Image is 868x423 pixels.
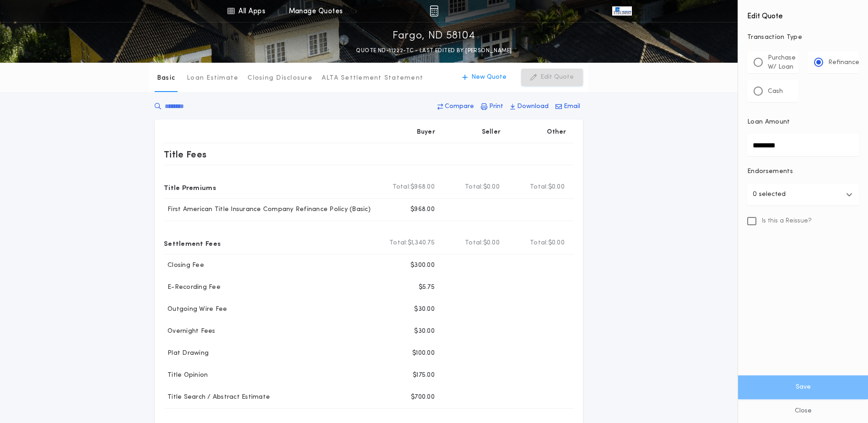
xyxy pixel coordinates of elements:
button: Download [507,98,551,115]
b: Total: [393,183,411,192]
p: 0 selected [753,189,786,200]
img: img [430,5,438,16]
button: Edit Quote [521,69,583,86]
button: New Quote [453,69,516,86]
input: Loan Amount [747,134,859,156]
p: Basic [157,74,175,83]
p: $100.00 [412,349,435,358]
button: Print [478,98,506,115]
p: Title Search / Abstract Estimate [164,393,270,402]
b: Total: [389,239,408,248]
span: $968.00 [410,183,435,192]
p: Overnight Fees [164,327,216,336]
button: Save [738,375,868,399]
p: $30.00 [414,327,435,336]
p: $30.00 [414,305,435,314]
p: Loan Amount [747,118,790,127]
b: Total: [465,239,483,248]
p: Email [564,102,580,111]
span: $0.00 [548,239,565,248]
p: E-Recording Fee [164,283,221,292]
p: Title Premiums [164,180,216,195]
p: Seller [482,128,501,137]
span: $0.00 [483,239,500,248]
p: Other [547,128,566,137]
span: $0.00 [548,183,565,192]
span: Is this a Reissue? [762,217,812,226]
p: Fargo, ND 58104 [393,29,475,43]
b: Total: [530,239,548,248]
b: Total: [530,183,548,192]
p: Purchase W/ Loan [768,54,796,72]
p: Print [489,102,503,111]
p: Transaction Type [747,33,859,42]
p: Outgoing Wire Fee [164,305,227,314]
button: Compare [435,98,477,115]
h4: Edit Quote [747,5,859,22]
span: $1,340.75 [408,239,435,248]
p: Closing Disclosure [248,74,313,83]
p: Settlement Fees [164,236,221,250]
p: Endorsements [747,167,859,176]
p: Closing Fee [164,261,204,270]
img: vs-icon [612,6,631,16]
button: Email [553,98,583,115]
p: Compare [445,102,474,111]
p: Edit Quote [540,73,574,82]
p: $300.00 [410,261,435,270]
p: $700.00 [411,393,435,402]
button: Close [738,399,868,423]
p: Download [517,102,549,111]
p: Title Fees [164,147,207,162]
p: $175.00 [413,371,435,380]
p: $968.00 [410,205,435,214]
p: Loan Estimate [187,74,238,83]
p: Plat Drawing [164,349,209,358]
button: 0 selected [747,184,859,206]
p: First American Title Insurance Company Refinance Policy (Basic) [164,205,371,214]
p: QUOTE ND-11222-TC - LAST EDITED BY [PERSON_NAME] [356,46,512,55]
p: Buyer [417,128,435,137]
b: Total: [465,183,483,192]
p: New Quote [471,73,507,82]
p: $5.75 [419,283,435,292]
span: $0.00 [483,183,500,192]
p: ALTA Settlement Statement [322,74,423,83]
p: Refinance [828,58,859,67]
p: Cash [768,87,783,96]
p: Title Opinion [164,371,208,380]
